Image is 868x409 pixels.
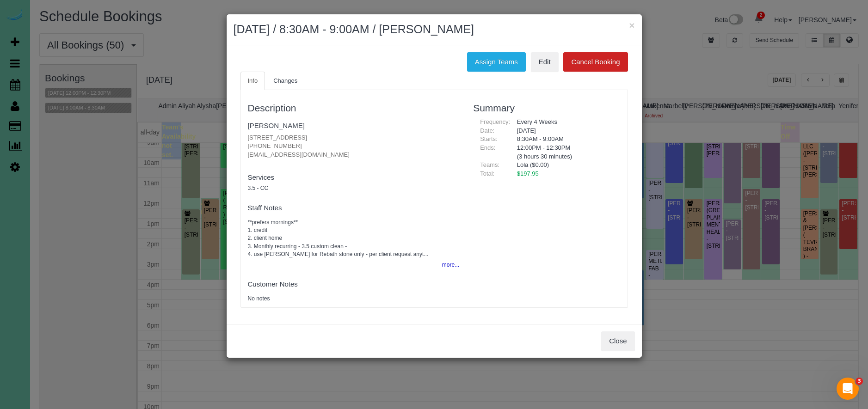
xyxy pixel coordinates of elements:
[234,21,635,38] h2: [DATE] / 8:30AM - 9:00AM / [PERSON_NAME]
[517,170,539,177] span: $197.95
[437,258,459,272] button: more...
[248,122,305,129] a: [PERSON_NAME]
[856,378,863,385] span: 3
[480,127,494,134] span: Date:
[510,118,621,127] div: Every 4 Weeks
[248,77,258,84] span: Info
[510,144,621,161] div: 12:00PM - 12:30PM (3 hours 30 minutes)
[480,170,494,177] span: Total:
[248,219,460,258] pre: **prefers mornings** 1. credit 2. client home 3. Monthly recurring - 3.5 custom clean - 4. use [P...
[480,135,498,142] span: Starts:
[467,52,526,72] button: Assign Teams
[510,127,621,135] div: [DATE]
[273,77,297,84] span: Changes
[473,103,620,113] h3: Summary
[531,52,559,72] a: Edit
[601,331,634,351] button: Close
[240,72,265,91] a: Info
[248,185,460,191] h5: 3.5 - CC
[480,118,510,125] span: Frequency:
[248,295,460,303] pre: No notes
[248,204,460,212] h4: Staff Notes
[248,103,460,113] h3: Description
[480,144,495,151] span: Ends:
[629,20,634,30] button: ×
[517,161,614,170] li: Lola ($0.00)
[510,135,621,144] div: 8:30AM - 9:00AM
[248,134,460,159] p: [STREET_ADDRESS] [PHONE_NUMBER] [EMAIL_ADDRESS][DOMAIN_NAME]
[480,161,499,168] span: Teams:
[266,72,305,91] a: Changes
[563,52,628,72] button: Cancel Booking
[837,378,859,400] iframe: Intercom live chat
[248,281,460,288] h4: Customer Notes
[248,174,460,182] h4: Services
